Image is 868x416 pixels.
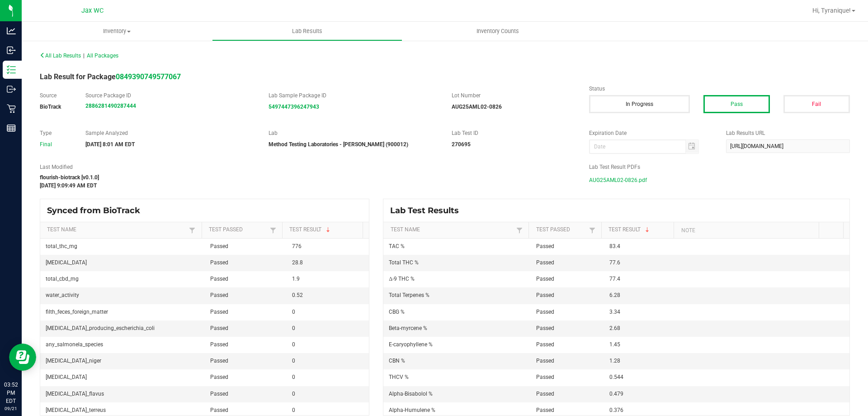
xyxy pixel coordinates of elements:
[292,292,303,298] span: 0.52
[4,405,18,412] p: 09/21
[389,276,415,282] span: Δ-9 THC %
[389,243,405,249] span: TAC %
[187,225,198,236] a: Filter
[644,226,651,234] span: Sortable
[87,53,118,59] span: All Packages
[85,129,255,137] label: Sample Analyzed
[536,309,554,315] span: Passed
[46,243,77,249] span: total_thc_mg
[40,104,61,110] strong: BioTrack
[609,391,623,397] span: 0.479
[7,46,16,55] inline-svg: Inbound
[40,91,72,100] label: Source
[85,141,135,148] strong: [DATE] 8:01 AM EDT
[389,325,427,331] span: Beta-myrcene %
[536,292,554,298] span: Passed
[292,276,300,282] span: 1.9
[389,391,433,397] span: Alpha-Bisabolol %
[269,104,319,110] a: 5497447396247943
[7,104,16,113] inline-svg: Retail
[46,374,87,380] span: [MEDICAL_DATA]
[536,391,554,397] span: Passed
[609,226,670,234] a: Test ResultSortable
[40,140,72,148] div: Final
[589,129,713,137] label: Expiration Date
[22,27,212,35] span: Inventory
[514,225,525,236] a: Filter
[536,243,554,249] span: Passed
[609,341,620,348] span: 1.45
[452,104,502,110] strong: AUG25AML02-0826
[7,124,16,133] inline-svg: Reports
[589,85,850,93] label: Status
[269,129,438,137] label: Lab
[536,407,554,413] span: Passed
[703,95,770,113] button: Pass
[40,72,181,81] span: Lab Result for Package
[40,129,72,137] label: Type
[210,374,228,380] span: Passed
[536,325,554,331] span: Passed
[7,65,16,74] inline-svg: Inventory
[812,7,851,14] span: Hi, Tyranique!
[212,22,402,41] a: Lab Results
[81,7,104,14] span: Jax WC
[609,309,620,315] span: 3.34
[4,381,18,405] p: 03:52 PM EDT
[292,259,303,266] span: 28.8
[292,325,295,331] span: 0
[589,173,647,187] span: AUG25AML02-0826.pdf
[22,22,212,41] a: Inventory
[389,259,419,266] span: Total THC %
[40,182,97,189] strong: [DATE] 9:09:49 AM EDT
[536,374,554,380] span: Passed
[292,341,295,348] span: 0
[116,72,181,81] a: 0849390749577067
[40,163,576,171] label: Last Modified
[210,407,228,413] span: Passed
[46,391,104,397] span: [MEDICAL_DATA]_flavus
[46,292,79,298] span: water_activity
[452,141,471,148] strong: 270695
[9,344,36,371] iframe: Resource center
[783,95,850,113] button: Fail
[46,358,101,364] span: [MEDICAL_DATA]_niger
[210,341,228,348] span: Passed
[268,225,278,236] a: Filter
[210,276,228,282] span: Passed
[292,374,295,380] span: 0
[46,341,103,348] span: any_salmonela_species
[726,129,850,137] label: Lab Results URL
[7,26,16,35] inline-svg: Analytics
[609,259,620,266] span: 77.6
[389,309,405,315] span: CBG %
[210,292,228,298] span: Passed
[210,391,228,397] span: Passed
[536,259,554,266] span: Passed
[292,243,302,249] span: 776
[389,407,435,413] span: Alpha-Humulene %
[292,407,295,413] span: 0
[587,225,598,236] a: Filter
[389,341,433,348] span: E-caryophyllene %
[389,374,409,380] span: THCV %
[609,292,620,298] span: 6.28
[589,95,690,113] button: In Progress
[210,309,228,315] span: Passed
[609,276,620,282] span: 77.4
[464,27,531,35] span: Inventory Counts
[292,309,295,315] span: 0
[289,226,359,234] a: Test ResultSortable
[609,243,620,249] span: 83.4
[536,358,554,364] span: Passed
[536,341,554,348] span: Passed
[46,276,79,282] span: total_cbd_mg
[85,103,136,109] a: 2886281490287444
[452,129,576,137] label: Lab Test ID
[609,407,623,413] span: 0.376
[674,222,819,239] th: Note
[47,206,147,215] span: Synced from BioTrack
[536,276,554,282] span: Passed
